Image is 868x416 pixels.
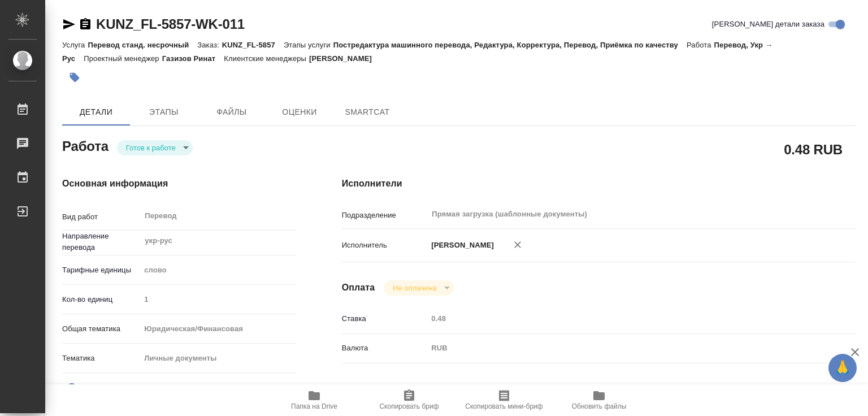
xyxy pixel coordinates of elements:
span: Этапы [137,105,191,119]
span: SmartCat [340,105,394,119]
div: Личные документы [140,349,296,368]
p: Работа [687,41,714,49]
button: Папка на Drive [267,384,362,416]
span: Скопировать бриф [379,402,439,410]
span: 🙏 [833,356,852,380]
span: Оценки [272,105,327,119]
p: Ставка [342,313,428,324]
button: 🙏 [828,354,857,382]
button: Удалить исполнителя [505,232,530,257]
div: RUB [427,339,813,358]
button: Готов к работе [123,143,179,153]
span: Файлы [205,105,259,119]
h4: Дополнительно [342,382,856,395]
h4: Оплата [342,281,375,294]
button: Скопировать бриф [362,384,457,416]
p: Валюта [342,343,428,354]
span: Нотариальный заказ [79,382,150,393]
p: Тематика [62,353,140,364]
div: Готов к работе [384,280,453,296]
p: Вид работ [62,211,140,223]
p: Перевод станд. несрочный [88,41,197,49]
p: Кол-во единиц [62,294,140,305]
p: Общая тематика [62,323,140,335]
input: Пустое поле [427,310,813,327]
p: Постредактура машинного перевода, Редактура, Корректура, Перевод, Приёмка по качеству [333,41,687,49]
div: слово [140,261,296,280]
div: Готов к работе [117,140,193,155]
p: Газизов Ринат [162,54,224,63]
p: Направление перевода [62,231,140,253]
p: Тарифные единицы [62,265,140,276]
button: Не оплачена [389,283,440,293]
span: Скопировать мини-бриф [465,402,542,410]
button: Скопировать мини-бриф [457,384,552,416]
span: Обновить файлы [572,402,627,410]
a: KUNZ_FL-5857-WK-011 [96,16,245,32]
p: [PERSON_NAME] [427,240,494,251]
button: Добавить тэг [62,65,87,90]
p: Исполнитель [342,240,428,251]
p: Клиентские менеджеры [224,54,309,63]
h2: Работа [62,135,108,155]
button: Скопировать ссылку [79,18,92,31]
p: Этапы услуги [284,41,333,49]
span: Папка на Drive [291,402,337,410]
span: Детали [69,105,123,119]
h4: Исполнители [342,177,856,190]
p: KUNZ_FL-5857 [222,41,284,49]
input: Пустое поле [140,291,296,307]
button: Скопировать ссылку для ЯМессенджера [62,18,76,31]
h2: 0.48 RUB [784,140,843,159]
p: Заказ: [197,41,222,49]
p: [PERSON_NAME] [309,54,380,63]
p: Проектный менеджер [84,54,162,63]
div: Юридическая/Финансовая [140,319,296,339]
button: Обновить файлы [552,384,646,416]
h4: Основная информация [62,177,297,190]
span: [PERSON_NAME] детали заказа [712,19,824,30]
p: Подразделение [342,210,428,221]
p: Услуга [62,41,88,49]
